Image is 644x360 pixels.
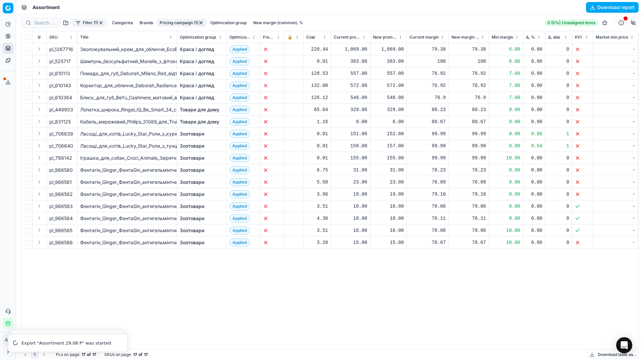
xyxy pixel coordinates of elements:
button: Expand [35,45,43,53]
button: New margin (common), % [251,19,306,27]
div: 383.00 [373,58,404,65]
div: 0.64 [526,143,542,149]
span: Applied [229,57,250,65]
div: 557.00 [373,70,404,77]
span: Applied [229,94,250,102]
button: Expand [35,117,43,125]
div: 0 [548,203,569,210]
div: - [596,82,635,89]
div: 0.00 [526,94,542,101]
button: Categories [109,19,136,27]
button: Pricing campaign (1) [157,19,206,27]
div: 0 [548,58,569,65]
span: Current margin [410,35,439,40]
div: Ласощі_для_котів_Lucky_Star_Роли_з_куркою_та_сиром_60_г_(6_шт._по_10_г) [80,131,174,137]
span: pl_966585 [49,227,72,234]
div: 0.00 [526,46,542,53]
button: Expand [35,69,43,77]
div: Коректор_для_обличчя_Deborah_Radiance_Creator,_відтінок_2,_3,5_мл [80,82,174,89]
div: - [596,203,635,210]
span: New promo price [373,35,397,40]
div: 78.06 [451,227,486,234]
div: 78.06 [451,203,486,210]
div: 6.75 [306,167,328,173]
div: 19.00 [373,191,404,198]
div: 0.00 [526,82,542,89]
div: - [596,167,635,173]
span: KVI [575,35,582,40]
a: Зоотовари [180,203,204,210]
div: 16.00 [334,227,367,234]
div: 0.00 [526,227,542,234]
div: 1.16 [306,118,328,125]
span: pl_449903 [49,106,73,113]
div: 0 [548,155,569,161]
div: - [596,191,635,198]
span: Freeze price [263,35,275,40]
button: Expand [35,166,43,174]
div: Фентагін_Ginger_ФентаGin_антигельмінтний_засіб_у_гранулах_для_собак_та_котів_1_гранула_на_5_кг_(3... [80,227,174,234]
span: pl_610113 [49,70,70,77]
button: Go to next page [40,351,48,359]
strong: 17 [144,352,148,357]
button: Expand [35,178,43,186]
button: Expand [35,57,43,65]
div: 157.00 [373,143,404,149]
span: Applied [229,69,250,78]
a: Зоотовари [180,179,204,186]
div: - [596,179,635,186]
div: - [596,70,635,77]
div: 0.01 [306,131,328,137]
div: 7.00 [492,94,520,101]
div: 572.00 [334,82,367,89]
div: 8.00 [492,215,520,222]
a: Товари для дому [180,106,219,113]
span: Applied [229,178,250,186]
div: 8.00 [492,167,520,173]
div: 0 [548,46,569,53]
div: 155.00 [334,155,367,161]
button: Expand all [35,33,43,41]
div: Лопатка_широка_Ringel_IQ_Be_Smart_34_см_(6656964) [80,106,174,113]
div: 155.00 [373,155,404,161]
div: 0.00 [526,191,542,198]
div: 76.9 [451,94,486,101]
span: Market min price [596,35,628,40]
div: Фентагін_Ginger_ФентаGin_антигельмінтний_засіб_у_гранулах_для_собак_1_гранула_на_60_кг_(34742) [80,167,174,173]
div: 79.16 [410,191,446,198]
div: 0 [548,106,569,113]
div: 78.06 [410,227,446,234]
span: pl_966583 [49,203,73,210]
span: Optimization group [180,35,216,40]
button: Expand [35,190,43,198]
span: pl_1267716 [49,46,73,53]
div: 10.00 [492,239,520,246]
button: Optimization group [208,19,249,27]
div: 546.00 [373,94,404,101]
span: SKU [49,35,58,40]
div: - [596,46,635,53]
input: Search by SKU or title [34,19,55,26]
div: 0.00 [526,58,542,65]
div: 0 [548,215,569,222]
div: 1 [548,131,569,137]
a: 0 (0%)Unassigned items [545,19,598,26]
button: АП [3,335,13,345]
a: Зоотовари [180,167,204,173]
div: 128.53 [306,70,328,77]
span: pl_966582 [49,191,73,198]
span: SKUs on page : [104,352,132,357]
div: 76.09 [451,179,486,186]
button: Expand [35,226,43,234]
a: Зоотовари [180,239,204,246]
div: 1 [548,143,569,149]
span: pl_831125 [49,118,71,125]
strong: 17 [133,352,137,357]
div: 15.00 [334,239,367,246]
div: 6.00 [492,58,520,65]
div: 152.00 [373,131,404,137]
span: Optimization status [229,35,251,40]
span: Δ, abs [548,35,560,40]
span: PLs on page : [56,352,80,357]
div: 0.00 [526,106,542,113]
